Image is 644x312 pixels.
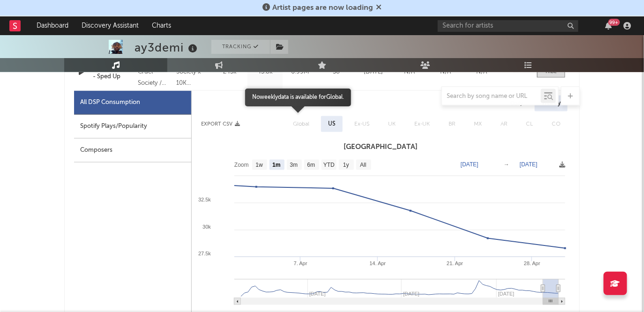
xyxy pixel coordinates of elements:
text: 1w [256,162,263,169]
a: Dashboard [30,16,75,35]
div: US [328,119,336,130]
button: Export CSV [201,121,240,127]
text: 6m [307,162,315,169]
div: Composers [74,139,191,163]
text: 32.5k [198,197,211,203]
div: 99 + [608,19,620,26]
text: 1y [343,162,349,169]
text: 28. Apr [524,261,540,267]
text: 30k [202,224,211,230]
span: Dismiss [376,4,382,12]
text: All [360,162,366,169]
input: Search for artists [438,20,578,32]
div: ay3demi [135,40,200,55]
text: YTD [323,162,335,169]
text: → [504,162,509,168]
span: Artist pages are now loading [272,4,373,12]
h3: [GEOGRAPHIC_DATA] [192,141,570,153]
text: 21. Apr [447,261,463,267]
button: 99+ [606,22,612,30]
text: 1m [272,162,280,169]
text: [DATE] [520,162,538,168]
a: Charts [145,16,178,35]
text: Zoom [234,162,249,169]
text: 14. Apr [370,261,386,267]
text: 7. Apr [294,261,307,267]
div: Spotify Plays/Popularity [74,115,191,139]
text: 27.5k [198,251,211,257]
button: Tracking [211,40,270,54]
a: Discovery Assistant [75,16,145,35]
input: Search by song name or URL [442,93,541,100]
text: [DATE] [461,162,479,168]
text: 3m [290,162,298,169]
